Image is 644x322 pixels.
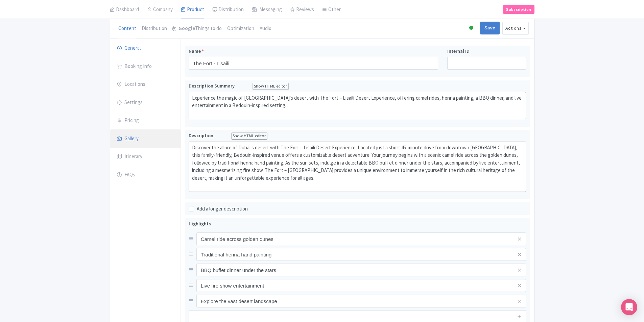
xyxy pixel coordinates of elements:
[227,18,254,40] a: Optimization
[468,23,475,33] div: Active
[260,18,271,40] a: Audio
[178,25,195,32] strong: Google
[189,48,201,54] span: Name
[192,144,523,190] div: Discover the allure of Dubai's desert with The Fort – Lisaili Desert Experience. Located just a s...
[192,94,523,117] div: Experience the magic of [GEOGRAPHIC_DATA]'s desert with The Fort – Lisaili Desert Experience, off...
[189,132,214,139] span: Description
[503,5,534,14] a: Subscription
[118,18,136,40] a: Content
[172,18,222,40] a: GoogleThings to do
[447,48,470,54] span: Internal ID
[110,111,181,130] a: Pricing
[621,299,637,315] div: Open Intercom Messenger
[189,83,236,89] span: Description Summary
[253,83,289,90] div: Show HTML editor
[110,39,181,58] a: General
[110,129,181,148] a: Gallery
[142,18,167,40] a: Distribution
[110,93,181,112] a: Settings
[110,75,181,94] a: Locations
[110,166,181,184] a: FAQs
[480,22,500,34] input: Save
[110,147,181,166] a: Itinerary
[231,132,268,140] div: Show HTML editor
[189,221,211,227] span: Highlights
[502,22,529,34] button: Actions
[110,57,181,76] a: Booking Info
[197,205,248,212] span: Add a longer description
